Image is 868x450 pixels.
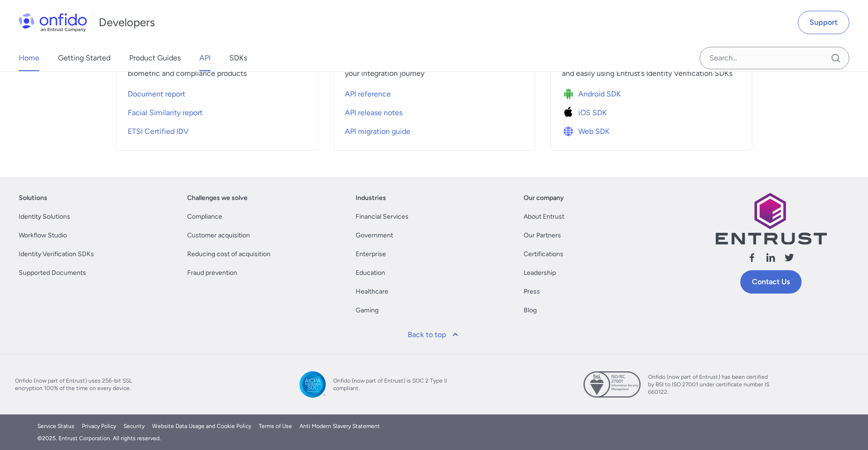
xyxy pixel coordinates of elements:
a: API reference [345,83,524,102]
a: Compliance [187,211,222,222]
input: Onfido search input field [700,47,849,69]
a: Challenges we solve [187,192,248,204]
a: Government [356,230,393,241]
a: Gaming [356,305,379,316]
a: Identity Solutions [19,211,70,222]
a: Identity Verification SDKs [19,249,94,260]
a: Document report [128,83,306,102]
a: Education [356,267,385,279]
img: SOC 2 Type II compliant [299,371,326,398]
span: ETSI Certified IDV [128,126,189,137]
span: Onfido (now part of Entrust) is SOC 2 Type II compliant. [333,377,455,392]
a: Healthcare [356,286,388,297]
a: Website Data Usage and Cookie Policy [152,422,251,430]
a: Press [524,286,540,297]
a: API migration guide [345,120,524,139]
a: Follow us X (Twitter) [784,252,795,266]
a: Product Guides [129,45,181,71]
img: Onfido Logo [19,13,87,32]
a: Follow us facebook [746,252,758,266]
a: Solutions [19,192,47,204]
h1: Developers [99,15,155,30]
img: Entrust logo [715,192,827,244]
a: Blog [524,305,537,316]
a: Service Status [37,422,74,430]
div: © 2025 . Entrust Corporation. All rights reserved. [37,434,831,443]
a: Getting Started [58,45,110,71]
svg: Follow us facebook [746,252,758,263]
a: Icon Web SDKWeb SDK [562,120,741,139]
img: Icon Android SDK [562,88,578,101]
svg: Follow us X (Twitter) [784,252,795,263]
a: Support [798,11,849,34]
span: Onfido (now part of Entrust) has been certified by BSI to ISO 27001 under certificate number IS 6... [648,373,770,396]
a: Fraud prevention [187,267,237,279]
a: SDKs [229,45,247,71]
a: Anti Modern Slavery Statement [299,422,380,430]
span: Android SDK [578,89,621,100]
span: API migration guide [345,126,410,137]
a: Customer acquisition [187,230,250,241]
a: Home [19,45,39,71]
a: Icon iOS SDKiOS SDK [562,102,741,120]
a: ETSI Certified IDV [128,120,306,139]
a: Icon Android SDKAndroid SDK [562,83,741,102]
a: Privacy Policy [82,422,116,430]
a: Our company [524,192,564,204]
a: About Entrust [524,211,564,222]
a: Our Partners [524,230,561,241]
a: Certifications [524,249,563,260]
a: Facial Similarity report [128,102,306,120]
a: Follow us linkedin [765,252,776,266]
a: Workflow Studio [19,230,67,241]
span: API release notes [345,107,402,118]
span: Facial Similarity report [128,107,203,118]
svg: Follow us linkedin [765,252,776,263]
a: Supported Documents [19,267,86,279]
img: Icon Web SDK [562,125,578,138]
a: Financial Services [356,211,408,222]
a: Industries [356,192,386,204]
span: iOS SDK [578,107,607,118]
span: Web SDK [578,126,610,137]
img: ISO 27001 certified [584,371,641,398]
img: Icon iOS SDK [562,106,578,119]
a: Back to top [402,324,467,346]
a: Security [124,422,145,430]
a: Reducing cost of acquisition [187,249,270,260]
span: Document report [128,89,185,100]
a: Contact Us [740,270,802,294]
a: API [199,45,211,71]
span: Onfido (now part of Entrust) uses 256-bit SSL encryption 100% of the time on every device. [15,377,137,392]
span: API reference [345,89,391,100]
a: Terms of Use [259,422,292,430]
a: Leadership [524,267,556,279]
a: Enterprise [356,249,386,260]
a: API release notes [345,102,524,120]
